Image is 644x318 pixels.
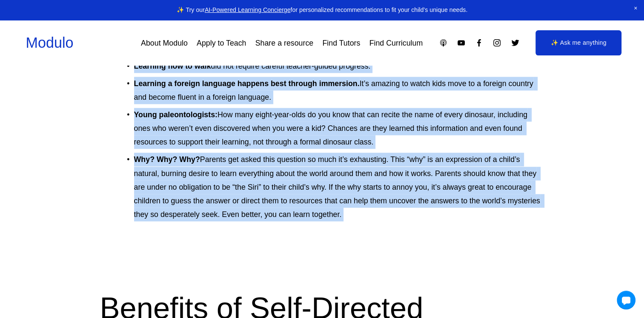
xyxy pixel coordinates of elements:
[369,35,423,51] a: Find Curriculum
[205,6,291,13] a: AI-Powered Learning Concierge
[134,108,544,149] p: How many eight-year-olds do you know that can recite the name of every dinosaur, including ones w...
[197,35,246,51] a: Apply to Teach
[134,62,211,70] strong: Learning how to walk
[535,30,621,56] a: ✨ Ask me anything
[134,77,544,104] p: It’s amazing to watch kids move to a foreign country and become fluent in a foreign language.
[26,35,74,51] a: Modulo
[134,155,200,164] strong: Why? Why? Why?
[255,35,314,51] a: Share a resource
[134,153,544,221] p: Parents get asked this question so much it’s exhausting. This “why” is an expression of a child’s...
[134,79,360,88] strong: Learning a foreign language happens best through immersion.
[457,38,466,47] a: YouTube
[439,38,448,47] a: Apple Podcasts
[492,38,501,47] a: Instagram
[141,35,188,51] a: About Modulo
[134,110,218,119] strong: Young paleontologists:
[511,38,520,47] a: Twitter
[475,38,484,47] a: Facebook
[134,59,544,73] p: did not require careful teacher-guided progress.
[322,35,360,51] a: Find Tutors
